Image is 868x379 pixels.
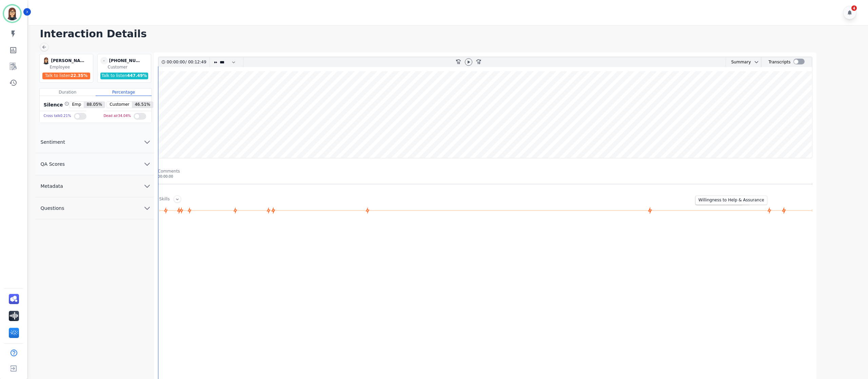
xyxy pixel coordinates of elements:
button: QA Scores chevron down [35,153,154,175]
svg: chevron down [143,204,151,212]
span: - [100,57,108,64]
div: Talk to listen [100,73,149,79]
div: 00:00:00 [167,57,185,67]
button: Questions chevron down [35,197,154,219]
div: Percentage [96,88,152,96]
button: Sentiment chevron down [35,131,154,153]
div: Customer [108,64,150,70]
span: Customer [107,102,132,108]
span: Sentiment [35,139,71,145]
div: 00:00:00 [158,174,812,179]
span: 88.05 % [84,102,105,108]
div: [PERSON_NAME] undefined [51,57,85,64]
svg: chevron down [143,138,151,146]
div: Cross talk 0.21 % [44,111,71,121]
div: Summary [726,57,751,67]
div: [PHONE_NUMBER] [109,57,143,64]
span: 46.51 % [132,102,153,108]
span: 447.49 % [127,73,147,78]
svg: chevron down [143,182,151,190]
div: / [167,57,208,67]
div: Talk to listen [42,73,91,79]
div: Silence [42,101,69,108]
h1: Interaction Details [40,28,861,40]
span: QA Scores [35,161,71,167]
div: Comments [158,168,812,174]
div: Dead air 34.04 % [103,111,131,121]
div: Skills [159,196,170,203]
div: Willingness to Help & Assurance [698,197,764,203]
span: Questions [35,205,70,212]
img: Bordered avatar [4,5,20,22]
button: Metadata chevron down [35,175,154,197]
div: Transcripts [768,57,790,67]
span: 22.35 % [71,73,87,78]
div: Duration [40,88,96,96]
svg: chevron down [143,160,151,168]
svg: chevron down [754,59,759,65]
span: Emp [70,102,84,108]
div: 4 [851,5,857,11]
div: Employee [50,64,92,70]
div: 00:12:49 [187,57,205,67]
button: chevron down [751,59,759,65]
span: Metadata [35,183,68,189]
